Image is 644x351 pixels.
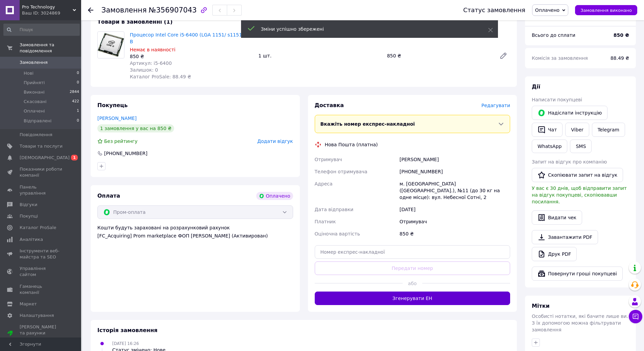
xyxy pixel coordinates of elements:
span: Повідомлення [20,132,52,138]
span: Показники роботи компанії [20,166,63,178]
img: Процесор Intel Core i5-6400 (LGA 1151/ s1151) Б/В [98,32,124,58]
div: [FC_Acquiring] Prom marketplace ФОП [PERSON_NAME] (Активирован) [97,232,293,239]
button: Замовлення виконано [575,5,637,15]
span: Налаштування [20,312,54,319]
div: Зміни успішно збережені [261,26,471,32]
div: Prom топ [20,336,63,343]
div: 850 ₴ [384,51,494,60]
span: Товари та послуги [20,143,63,149]
a: Viber [565,123,589,137]
div: [PHONE_NUMBER] [398,166,511,178]
div: м. [GEOGRAPHIC_DATA] ([GEOGRAPHIC_DATA].), №11 (до 30 кг на одне місце): вул. Небесної Сотні, 2 [398,178,511,203]
span: 0 [77,118,79,124]
span: Товари в замовленні (1) [97,19,173,25]
span: Інструменти веб-майстра та SEO [20,248,63,260]
span: Комісія за замовлення [532,55,588,61]
span: Каталог ProSale [20,225,56,231]
span: Покупці [20,213,38,219]
div: 1 шт. [256,51,384,60]
div: [PERSON_NAME] [398,153,511,166]
div: [DATE] [398,203,511,216]
a: WhatsApp [532,140,567,153]
button: Видати чек [532,210,582,225]
span: Оплачені [24,108,45,114]
span: Платник [315,219,336,224]
button: Скопіювати запит на відгук [532,168,623,182]
span: 1 [71,155,78,160]
span: Скасовані [24,99,47,105]
a: Telegram [592,123,625,137]
span: Панель управління [20,184,63,196]
a: Редагувати [497,49,510,62]
div: Оплачено [256,192,293,200]
span: [DATE] 16:26 [112,341,139,346]
span: Аналітика [20,236,43,243]
span: Замовлення [101,6,147,14]
span: Без рейтингу [104,139,138,144]
span: Покупець [97,102,128,108]
span: Виконані [24,89,45,95]
span: Замовлення виконано [580,8,632,13]
div: 1 замовлення у вас на 850 ₴ [97,124,174,132]
span: Написати покупцеві [532,97,582,102]
input: Номер експрес-накладної [315,245,510,259]
span: Замовлення [20,59,48,66]
span: Мітки [532,303,550,309]
span: Всього до сплати [532,32,575,38]
span: Управління сайтом [20,266,63,278]
span: Каталог ProSale: 88.49 ₴ [130,74,191,79]
span: Нові [24,70,33,76]
span: Немає в наявності [130,47,175,52]
button: SMS [570,140,592,153]
span: Оціночна вартість [315,231,360,236]
span: 1 [77,108,79,114]
a: Процесор Intel Core i5-6400 (LGA 1151/ s1151) Б/В [130,32,250,44]
span: Запит на відгук про компанію [532,159,607,165]
span: 88.49 ₴ [611,55,629,61]
div: [PHONE_NUMBER] [103,150,148,157]
div: Ваш ID: 3024869 [22,10,81,16]
div: Статус замовлення [463,7,525,14]
span: Оплачено [535,7,559,13]
span: Оплата [97,193,120,199]
span: Отримувач [315,157,342,162]
a: Завантажити PDF [532,230,598,244]
div: Кошти будуть зараховані на розрахунковий рахунок [97,224,293,239]
span: Доставка [315,102,344,108]
button: Згенерувати ЕН [315,292,510,305]
span: [PERSON_NAME] та рахунки [20,324,63,343]
div: Нова Пошта (платна) [323,141,380,148]
span: Прийняті [24,80,45,86]
span: Pro Technology [22,4,73,10]
div: Повернутися назад [88,7,93,14]
span: Дата відправки [315,207,354,212]
a: Друк PDF [532,247,577,261]
span: 0 [77,70,79,76]
span: або [403,280,422,287]
span: Телефон отримувача [315,169,367,174]
div: 850 ₴ [398,228,511,240]
a: [PERSON_NAME] [97,116,137,121]
span: У вас є 30 днів, щоб відправити запит на відгук покупцеві, скопіювавши посилання. [532,185,627,204]
span: Адреса [315,181,333,186]
span: Додати відгук [257,139,293,144]
span: №356907043 [149,6,197,14]
span: Дії [532,83,540,90]
span: Маркет [20,301,37,307]
span: Вкажіть номер експрес-накладної [320,121,415,127]
span: Артикул: i5-6400 [130,60,172,66]
span: Відправлені [24,118,51,124]
span: [DEMOGRAPHIC_DATA] [20,155,70,161]
span: 422 [72,99,79,105]
button: Чат [532,123,563,137]
button: Повернути гроші покупцеві [532,267,623,281]
span: Особисті нотатки, які бачите лише ви. З їх допомогою можна фільтрувати замовлення [532,314,628,332]
input: Пошук [3,24,80,36]
b: 850 ₴ [614,32,629,38]
span: Історія замовлення [97,327,158,333]
button: Надіслати інструкцію [532,106,607,120]
span: 2844 [70,89,79,95]
span: Редагувати [481,103,510,108]
span: Замовлення та повідомлення [20,42,81,54]
button: Чат з покупцем [629,310,642,323]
